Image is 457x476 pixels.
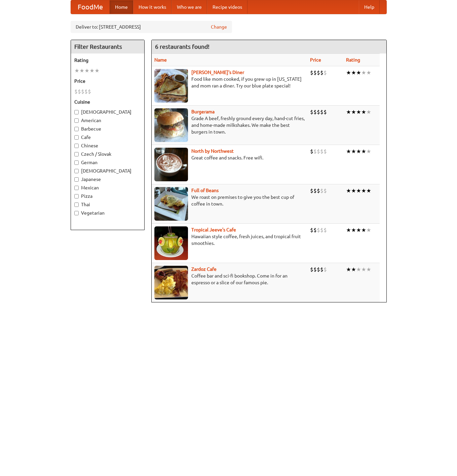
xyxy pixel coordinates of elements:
[81,88,84,95] li: $
[154,266,188,299] img: zardoz.jpg
[351,148,356,155] li: ★
[317,148,320,155] li: $
[154,194,305,207] p: We roast on premises to give you the best cup of coffee in town.
[361,266,366,273] li: ★
[207,0,247,14] a: Recipe videos
[313,226,317,234] li: $
[323,148,327,155] li: $
[211,24,227,30] a: Change
[84,67,89,74] li: ★
[323,226,327,234] li: $
[191,227,236,232] a: Tropical Jeeve's Cafe
[74,210,141,216] label: Vegetarian
[317,108,320,116] li: $
[74,67,79,74] li: ★
[323,108,327,116] li: $
[74,78,141,84] h5: Price
[361,108,366,116] li: ★
[320,69,323,76] li: $
[346,226,351,234] li: ★
[74,194,79,198] input: Pizza
[356,187,361,194] li: ★
[74,160,79,165] input: German
[74,109,141,115] label: [DEMOGRAPHIC_DATA]
[313,187,317,194] li: $
[366,69,371,76] li: ★
[351,187,356,194] li: ★
[310,57,321,63] a: Price
[154,148,188,181] img: north.jpg
[346,57,360,63] a: Rating
[323,187,327,194] li: $
[74,159,141,166] label: German
[356,69,361,76] li: ★
[74,184,141,191] label: Mexican
[346,187,351,194] li: ★
[317,226,320,234] li: $
[154,115,305,135] p: Grade A beef, freshly ground every day, hand-cut fries, and home-made milkshakes. We make the bes...
[154,154,305,161] p: Great coffee and snacks. Free wifi.
[74,110,79,114] input: [DEMOGRAPHIC_DATA]
[313,148,317,155] li: $
[74,211,79,215] input: Vegetarian
[313,69,317,76] li: $
[191,188,219,193] a: Full of Beans
[351,108,356,116] li: ★
[346,148,351,155] li: ★
[154,187,188,221] img: beans.jpg
[154,226,188,260] img: jeeves.jpg
[71,40,144,53] h4: Filter Restaurants
[74,201,141,208] label: Thai
[74,152,79,156] input: Czech / Slovak
[366,187,371,194] li: ★
[361,148,366,155] li: ★
[84,88,88,95] li: $
[361,187,366,194] li: ★
[356,226,361,234] li: ★
[320,266,323,273] li: $
[74,125,141,132] label: Barbecue
[320,187,323,194] li: $
[191,109,215,114] b: Burgerama
[79,67,84,74] li: ★
[74,169,79,173] input: [DEMOGRAPHIC_DATA]
[323,69,327,76] li: $
[366,148,371,155] li: ★
[74,176,141,183] label: Japanese
[191,148,234,154] b: North by Northwest
[320,108,323,116] li: $
[74,99,141,105] h5: Cuisine
[133,0,172,14] a: How it works
[110,0,133,14] a: Home
[313,266,317,273] li: $
[356,108,361,116] li: ★
[310,148,313,155] li: $
[346,108,351,116] li: ★
[89,67,94,74] li: ★
[323,266,327,273] li: $
[346,69,351,76] li: ★
[313,108,317,116] li: $
[191,70,244,75] a: [PERSON_NAME]'s Diner
[361,226,366,234] li: ★
[310,187,313,194] li: $
[74,186,79,190] input: Mexican
[320,148,323,155] li: $
[74,127,79,131] input: Barbecue
[317,266,320,273] li: $
[154,69,188,103] img: sallys.jpg
[356,148,361,155] li: ★
[154,57,167,63] a: Name
[366,226,371,234] li: ★
[172,0,207,14] a: Who we are
[154,76,305,89] p: Food like mom cooked, if you grew up in [US_STATE] and mom ran a diner. Try our blue plate special!
[74,135,79,140] input: Cafe
[88,88,91,95] li: $
[310,69,313,76] li: $
[74,193,141,199] label: Pizza
[191,266,217,272] b: Zardoz Cafe
[74,142,141,149] label: Chinese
